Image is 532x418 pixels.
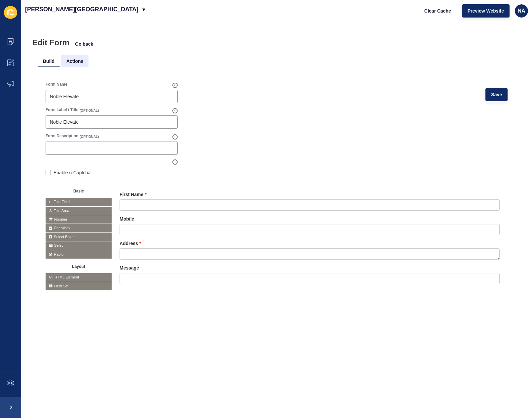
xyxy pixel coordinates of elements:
span: Clear Cache [424,8,451,14]
button: Layout [46,262,112,270]
span: Radio [46,250,112,259]
button: Clear Cache [419,4,457,18]
label: Address [120,240,141,247]
span: NA [517,8,525,14]
span: Preview Website [468,8,504,14]
span: Text Area [46,207,112,215]
span: Select [46,241,112,250]
label: Mobile [120,216,134,222]
h1: Edit Form [32,38,69,47]
li: Actions [61,55,89,67]
span: Checkbox [46,224,112,232]
span: (OPTIONAL) [80,135,99,139]
label: Form Label / Title [46,107,78,112]
label: Form Name [46,82,67,87]
span: HTML Element [46,273,112,281]
span: Go back [75,41,93,47]
span: (OPTIONAL) [80,108,99,113]
label: Form Description [46,133,78,139]
button: Preview Website [462,4,510,18]
label: Message [120,265,139,271]
span: Select Boxes [46,233,112,241]
label: Enable reCaptcha [53,169,90,176]
label: First Name [120,191,147,198]
span: Text Field [46,198,112,206]
button: Basic [46,187,112,194]
li: Build [38,55,60,67]
span: Field Set [46,282,112,290]
button: Save [485,88,508,101]
p: [PERSON_NAME][GEOGRAPHIC_DATA] [25,1,138,18]
span: Save [491,91,502,98]
span: Number [46,215,112,224]
button: Go back [75,41,93,47]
